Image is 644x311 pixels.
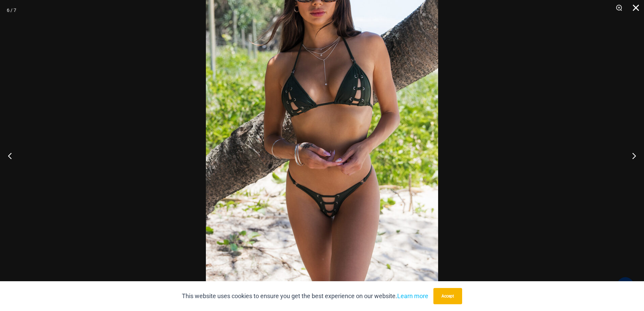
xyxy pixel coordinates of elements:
[182,291,428,301] p: This website uses cookies to ensure you get the best experience on our website.
[397,292,428,299] a: Learn more
[433,288,462,304] button: Accept
[7,5,16,15] div: 6 / 7
[619,139,644,173] button: Next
